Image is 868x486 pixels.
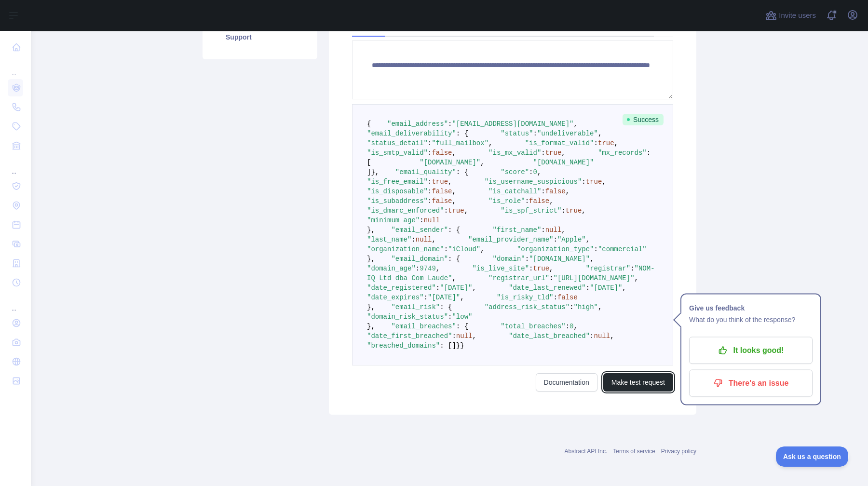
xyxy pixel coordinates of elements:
span: , [614,139,618,147]
span: , [610,332,614,340]
span: , [598,130,602,137]
span: : [444,245,448,253]
span: "is_catchall" [488,188,541,195]
span: : [533,130,537,137]
span: : [594,139,598,147]
span: , [574,323,578,330]
span: , [574,120,578,128]
span: , [635,274,638,282]
span: : [448,313,452,321]
span: "is_disposable" [367,188,428,195]
span: : [525,197,529,205]
span: : { [448,226,460,234]
h1: Give us feedback [689,302,813,314]
span: : [541,149,545,157]
span: : [582,178,585,186]
span: null [456,332,473,340]
span: "first_name" [492,226,541,234]
span: "is_spf_strict" [501,207,561,215]
span: : [541,188,545,195]
span: , [537,168,541,176]
span: "Apple" [557,236,586,243]
span: "breached_domains" [367,342,440,350]
span: false [432,149,452,157]
span: "date_expires" [367,294,424,301]
span: : [452,332,456,340]
div: ... [8,156,23,175]
span: : [529,168,533,176]
span: } [456,342,460,350]
button: Make test request [603,373,673,391]
span: "is_subaddress" [367,197,428,205]
span: : [428,197,432,205]
span: "[DATE]" [440,284,472,292]
span: : [428,178,432,186]
span: : [529,265,533,272]
span: : [] [440,342,456,350]
span: , [590,255,594,263]
span: "is_format_valid" [525,139,594,147]
span: : [428,139,432,147]
button: Invite users [763,8,818,23]
span: }, [371,168,379,176]
span: : [566,323,570,330]
span: : { [448,255,460,263]
span: , [586,236,590,243]
span: "iCloud" [448,245,480,253]
span: false [529,197,549,205]
span: 0 [533,168,537,176]
span: "is_live_site" [472,265,529,272]
span: , [452,188,456,195]
span: null [545,226,562,234]
span: "address_risk_status" [485,303,570,311]
span: "registrar_url" [488,274,549,282]
div: ... [8,58,23,77]
span: "last_name" [367,236,411,243]
span: 0 [570,323,573,330]
span: { [367,120,371,128]
span: : [586,284,590,292]
span: false [432,197,452,205]
span: true [545,149,562,157]
span: : [570,303,573,311]
span: "date_last_breached" [509,332,590,340]
span: "email_breaches" [391,323,456,330]
span: "minimum_age" [367,216,420,224]
span: "domain_age" [367,265,416,272]
span: "is_dmarc_enforced" [367,207,444,215]
span: Success [623,114,664,125]
span: "[DATE]" [590,284,622,292]
span: "email_deliverability" [367,130,456,137]
span: : [428,188,432,195]
span: , [561,226,565,234]
span: "[URL][DOMAIN_NAME]" [554,274,635,282]
span: , [549,197,553,205]
span: "domain" [492,255,525,263]
span: , [452,274,456,282]
span: "commercial" [598,245,647,253]
span: null [594,332,610,340]
span: "date_first_breached" [367,332,452,340]
span: false [557,294,578,301]
span: : [424,294,428,301]
span: false [432,188,452,195]
span: "[DOMAIN_NAME]" [533,159,594,166]
span: "full_mailbox" [432,139,488,147]
span: , [622,284,626,292]
span: : [416,265,420,272]
span: : { [456,323,468,330]
span: true [432,178,448,186]
span: : { [440,303,452,311]
span: "domain_risk_status" [367,313,448,321]
span: , [566,188,570,195]
span: : [561,207,565,215]
span: false [545,188,566,195]
span: } [460,342,464,350]
a: Documentation [536,373,597,391]
span: "[DOMAIN_NAME]" [529,255,590,263]
span: "status_detail" [367,139,428,147]
span: , [464,207,468,215]
span: true [586,178,602,186]
span: "organization_type" [517,245,594,253]
span: "mx_records" [598,149,647,157]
